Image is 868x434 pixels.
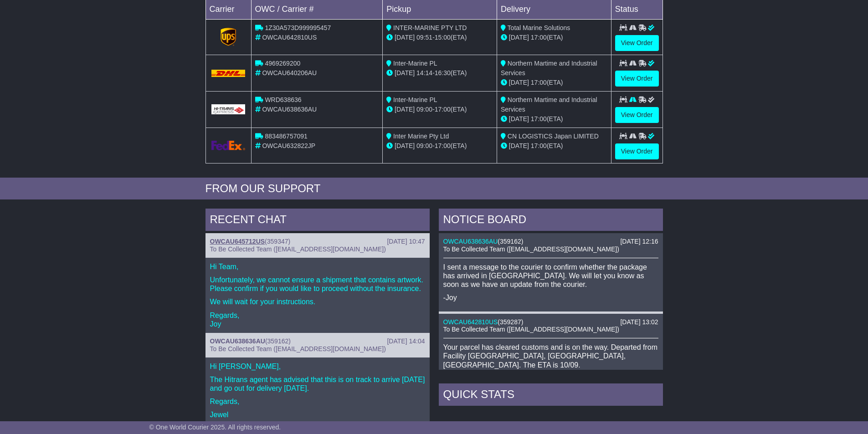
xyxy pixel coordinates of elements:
[509,79,529,86] span: [DATE]
[443,343,658,369] p: Your parcel has cleared customs and is on the way. Departed from Facility [GEOGRAPHIC_DATA], [GEO...
[531,115,547,123] span: 17:00
[210,397,425,406] p: Regards,
[416,142,432,149] span: 09:00
[443,293,658,302] p: -Joy
[393,24,467,31] span: INTER-MARINE PTY LTD
[620,318,658,326] div: [DATE] 13:02
[386,68,493,78] div: - (ETA)
[386,141,493,151] div: - (ETA)
[439,383,663,408] div: Quick Stats
[210,238,425,245] div: ( )
[267,238,288,245] span: 359347
[443,238,658,245] div: ( )
[395,106,415,113] span: [DATE]
[615,143,659,159] a: View Order
[435,34,451,41] span: 15:00
[501,60,597,77] span: Northern Martime and Industrial Services
[509,142,529,149] span: [DATE]
[531,142,547,149] span: 17:00
[435,69,451,77] span: 16:30
[265,60,300,67] span: 4969269200
[387,238,425,245] div: [DATE] 10:47
[620,238,658,245] div: [DATE] 12:16
[210,362,425,371] p: Hi [PERSON_NAME],
[387,337,425,345] div: [DATE] 14:04
[443,318,658,326] div: ( )
[439,408,663,431] td: Deliveries
[386,105,493,114] div: - (ETA)
[509,34,529,41] span: [DATE]
[615,71,659,87] a: View Order
[210,345,386,352] span: To Be Collected Team ([EMAIL_ADDRESS][DOMAIN_NAME])
[211,141,246,150] img: GetCarrierServiceLogo
[267,337,289,345] span: 359162
[443,318,498,326] a: OWCAU642810US
[416,34,432,41] span: 09:51
[149,424,281,431] span: © One World Courier 2025. All rights reserved.
[509,115,529,123] span: [DATE]
[393,96,437,103] span: Inter-Marine PL
[416,69,432,77] span: 14:14
[500,238,521,245] span: 359162
[443,326,619,333] span: To Be Collected Team ([EMAIL_ADDRESS][DOMAIN_NAME])
[265,96,301,103] span: WRD638636
[210,410,425,419] p: Jewel
[210,337,265,345] a: OWCAU638636AU
[501,114,607,124] div: (ETA)
[211,104,246,114] img: GetCarrierServiceLogo
[393,60,437,67] span: Inter-Marine PL
[501,141,607,151] div: (ETA)
[210,311,425,328] p: Regards, Joy
[210,337,425,345] div: ( )
[210,276,425,293] p: Unfortunately, we cannot ensure a shipment that contains artwork. Please confirm if you would lik...
[395,69,415,77] span: [DATE]
[508,24,570,31] span: Total Marine Solutions
[262,106,317,113] span: OWCAU638636AU
[500,318,521,326] span: 359287
[531,79,547,86] span: 17:00
[501,96,597,113] span: Northern Martime and Industrial Services
[205,182,663,195] div: FROM OUR SUPPORT
[501,33,607,42] div: (ETA)
[395,34,415,41] span: [DATE]
[501,78,607,87] div: (ETA)
[210,245,386,253] span: To Be Collected Team ([EMAIL_ADDRESS][DOMAIN_NAME])
[262,142,315,149] span: OWCAU632822JP
[443,238,498,245] a: OWCAU638636AU
[439,209,663,233] div: NOTICE BOARD
[395,142,415,149] span: [DATE]
[221,28,236,46] img: GetCarrierServiceLogo
[416,106,432,113] span: 09:00
[435,106,451,113] span: 17:00
[386,33,493,42] div: - (ETA)
[443,263,658,289] p: I sent a message to the courier to confirm whether the package has arrived in [GEOGRAPHIC_DATA]. ...
[210,375,425,393] p: The Hitrans agent has advised that this is on track to arrive [DATE] and go out for delivery [DATE].
[211,70,246,77] img: DHL.png
[393,133,449,140] span: Inter Marine Pty Ltd
[265,24,331,31] span: 1Z30A573D999995457
[262,69,317,77] span: OWCAU640206AU
[210,262,425,271] p: Hi Team,
[531,34,547,41] span: 17:00
[615,35,659,51] a: View Order
[205,209,430,233] div: RECENT CHAT
[443,245,619,253] span: To Be Collected Team ([EMAIL_ADDRESS][DOMAIN_NAME])
[210,238,265,245] a: OWCAU645712US
[508,133,599,140] span: CN LOGISTICS Japan LIMITED
[615,107,659,123] a: View Order
[435,142,451,149] span: 17:00
[210,297,425,306] p: We will wait for your instructions.
[262,34,317,41] span: OWCAU642810US
[265,133,307,140] span: 883486757091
